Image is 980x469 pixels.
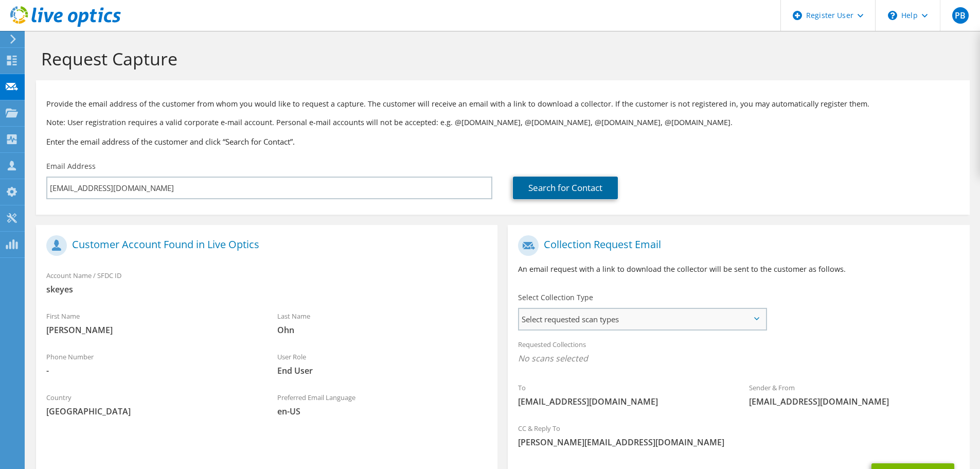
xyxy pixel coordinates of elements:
[46,324,257,336] span: [PERSON_NAME]
[518,396,728,407] span: [EMAIL_ADDRESS][DOMAIN_NAME]
[518,292,593,303] label: Select Collection Type
[513,177,618,199] a: Search for Contact
[46,117,959,128] p: Note: User registration requires a valid corporate e-mail account. Personal e-mail accounts will ...
[46,98,959,110] p: Provide the email address of the customer from whom you would like to request a capture. The cust...
[277,324,488,336] span: Ohn
[36,346,267,381] div: Phone Number
[46,284,487,295] span: skeyes
[267,387,498,422] div: Preferred Email Language
[46,235,482,256] h1: Customer Account Found in Live Optics
[952,7,969,24] span: PB
[508,377,739,412] div: To
[518,437,959,448] span: [PERSON_NAME][EMAIL_ADDRESS][DOMAIN_NAME]
[46,365,257,376] span: -
[739,377,970,412] div: Sender & From
[518,235,954,256] h1: Collection Request Email
[518,264,959,275] p: An email request with a link to download the collector will be sent to the customer as follows.
[46,161,96,171] label: Email Address
[749,396,959,407] span: [EMAIL_ADDRESS][DOMAIN_NAME]
[267,305,498,341] div: Last Name
[267,346,498,381] div: User Role
[46,406,257,417] span: [GEOGRAPHIC_DATA]
[277,365,488,376] span: End User
[36,265,497,300] div: Account Name / SFDC ID
[519,309,765,329] span: Select requested scan types
[41,48,959,70] h1: Request Capture
[36,387,267,422] div: Country
[46,136,959,147] h3: Enter the email address of the customer and click “Search for Contact”.
[508,418,969,453] div: CC & Reply To
[36,305,267,341] div: First Name
[508,334,969,372] div: Requested Collections
[518,353,959,364] span: No scans selected
[888,11,897,20] svg: \n
[277,406,488,417] span: en-US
